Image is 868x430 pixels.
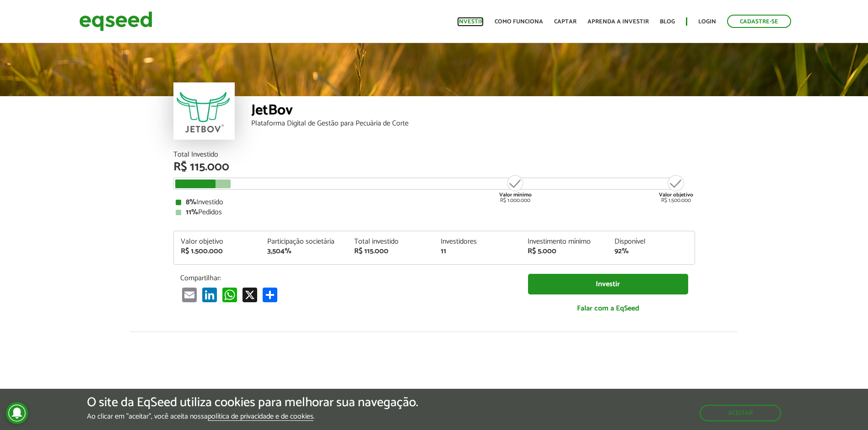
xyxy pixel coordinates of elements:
div: Total investido [354,238,427,245]
a: Compartilhar [261,287,279,302]
div: Investidores [441,238,514,245]
div: Valor objetivo [181,238,254,245]
p: Ao clicar em "aceitar", você aceita nossa . [87,412,418,421]
div: Total Investido [173,151,695,158]
strong: 8% [186,196,196,208]
a: Email [180,287,199,302]
p: Compartilhar: [180,274,514,283]
div: R$ 1.000.000 [498,174,533,203]
div: Investimento mínimo [528,238,601,245]
button: Aceitar [700,405,781,421]
div: R$ 115.000 [354,248,427,255]
div: JetBov [251,103,695,120]
strong: Valor mínimo [499,191,532,199]
a: X [241,287,259,302]
a: WhatsApp [221,287,239,302]
a: Falar com a EqSeed [528,299,688,318]
a: Blog [660,19,675,25]
div: Participação societária [267,238,340,245]
a: Cadastre-se [727,15,791,28]
img: EqSeed [79,9,152,33]
div: R$ 1.500.000 [181,248,254,255]
a: Aprenda a investir [588,19,649,25]
div: Disponível [615,238,688,245]
div: Pedidos [176,209,693,216]
a: Como funciona [495,19,543,25]
strong: Valor objetivo [659,191,693,199]
strong: 11% [186,206,198,218]
div: 11 [441,248,514,255]
h5: O site da EqSeed utiliza cookies para melhorar sua navegação. [87,396,418,410]
div: Plataforma Digital de Gestão para Pecuária de Corte [251,120,695,127]
a: LinkedIn [200,287,219,302]
div: R$ 115.000 [173,161,695,173]
a: política de privacidade e de cookies [208,413,313,421]
div: 92% [615,248,688,255]
a: Login [698,19,716,25]
div: Investido [176,199,693,206]
a: Investir [457,19,484,25]
a: Investir [528,274,688,294]
a: Captar [554,19,577,25]
div: 3,504% [267,248,340,255]
div: R$ 5.000 [528,248,601,255]
div: R$ 1.500.000 [659,174,693,203]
